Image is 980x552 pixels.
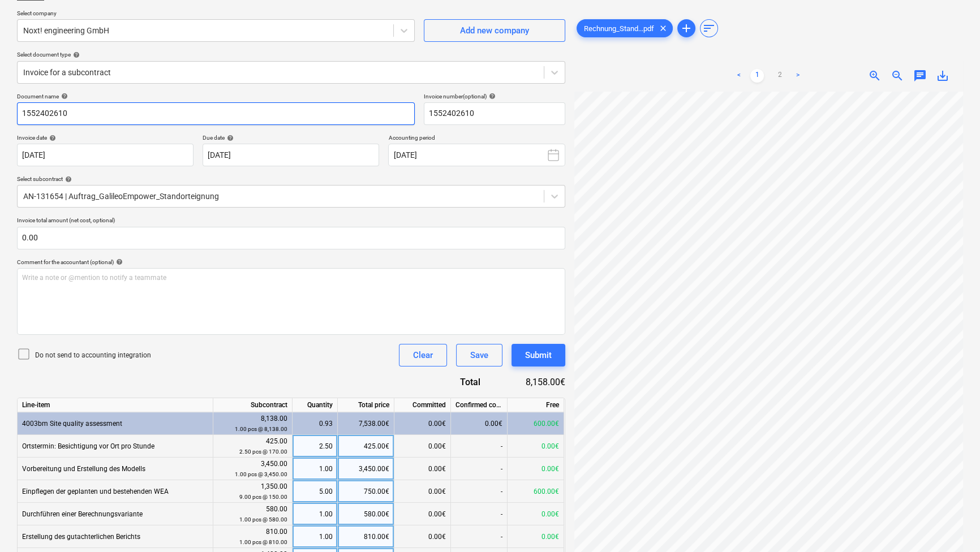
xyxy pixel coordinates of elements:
div: Line-item [18,398,213,412]
div: Submit [525,348,552,363]
div: 0.93 [297,412,333,435]
div: 0.00€ [394,412,451,435]
span: Vorbereitung und Erstellung des Modells [22,465,145,473]
span: Durchführen einer Berechnungsvariante [22,510,143,518]
div: Document name [17,93,415,100]
div: Comment for the accountant (optional) [17,258,565,266]
small: 1.00 pcs @ 810.00 [239,539,287,545]
div: 0.00€ [508,458,564,480]
button: Save [456,344,502,366]
div: 0.00€ [394,480,451,503]
div: Subcontract [213,398,293,412]
div: 1.00 [297,525,333,548]
input: Invoice number [424,102,565,125]
a: Previous page [732,69,746,83]
button: Submit [512,344,565,366]
div: 7,538.00€ [338,412,394,435]
div: 3,450.00€ [338,458,394,480]
button: Clear [399,344,447,366]
p: Invoice total amount (net cost, optional) [17,217,565,226]
small: 1.00 pcs @ 580.00 [239,516,287,523]
div: 3,450.00 [218,459,287,480]
div: Select document type [17,51,565,58]
div: Quantity [293,398,338,412]
div: - [451,480,508,503]
span: help [59,93,68,100]
p: Do not send to accounting integration [35,351,151,360]
small: 9.00 pcs @ 150.00 [239,494,287,500]
input: Due date not specified [203,144,379,166]
span: zoom_out [891,69,904,83]
div: 810.00 [218,527,287,547]
div: 0.00€ [394,435,451,458]
div: 425.00 [218,436,287,457]
div: 0.00€ [508,435,564,458]
button: [DATE] [388,144,565,166]
p: Select company [17,10,415,19]
span: add [680,21,693,35]
a: Page 2 [773,69,786,83]
div: 8,158.00€ [498,376,565,389]
div: 2.50 [297,435,333,458]
input: Invoice date not specified [17,144,194,166]
div: - [451,503,508,525]
div: 425.00€ [338,435,394,458]
div: 1.00 [297,458,333,480]
div: 580.00 [218,504,287,525]
div: Confirmed costs [451,398,508,412]
div: Due date [203,134,379,141]
div: Committed [394,398,451,412]
div: 750.00€ [338,480,394,503]
span: Rechnung_Stand...pdf [577,24,661,33]
span: help [47,135,56,141]
span: help [225,135,234,141]
div: Free [508,398,564,412]
div: 8,138.00 [218,413,287,434]
div: Total price [338,398,394,412]
div: 1.00 [297,503,333,525]
button: Add new company [424,19,565,42]
div: 5.00 [297,480,333,503]
div: 600.00€ [508,412,564,435]
span: help [63,176,72,183]
small: 1.00 pcs @ 8,138.00 [235,426,287,432]
span: help [71,51,80,58]
span: help [114,258,123,265]
span: save_alt [936,69,949,83]
div: - [451,435,508,458]
p: Accounting period [388,134,565,144]
div: 1,350.00 [218,481,287,502]
div: Save [470,348,488,363]
div: 0.00€ [451,412,508,435]
small: 1.00 pcs @ 3,450.00 [235,471,287,477]
span: 4003bm Site quality assessment [22,420,122,428]
a: Page 1 is your current page [750,69,764,83]
div: Add new company [460,23,529,38]
div: 600.00€ [508,480,564,503]
div: 0.00€ [394,525,451,548]
input: Invoice total amount (net cost, optional) [17,227,565,249]
div: Invoice date [17,134,194,141]
div: Rechnung_Stand...pdf [577,19,673,37]
span: Erstellung des gutachterlichen Berichts [22,533,140,541]
div: 580.00€ [338,503,394,525]
div: - [451,458,508,480]
small: 2.50 pcs @ 170.00 [239,448,287,455]
input: Document name [17,102,415,125]
a: Next page [791,69,805,83]
div: Invoice number (optional) [424,93,565,100]
div: Select subcontract [17,175,565,183]
div: Total [418,376,498,389]
div: Clear [413,348,433,363]
div: 0.00€ [508,525,564,548]
span: sort [702,21,716,35]
span: Einpflegen der geplanten und bestehenden WEA [22,488,169,495]
span: Ortstermin: Besichtigung vor Ort pro Stunde [22,442,154,450]
div: 0.00€ [394,503,451,525]
span: clear [656,21,670,35]
div: 0.00€ [508,503,564,525]
div: 810.00€ [338,525,394,548]
span: help [487,93,496,100]
div: 0.00€ [394,458,451,480]
div: - [451,525,508,548]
